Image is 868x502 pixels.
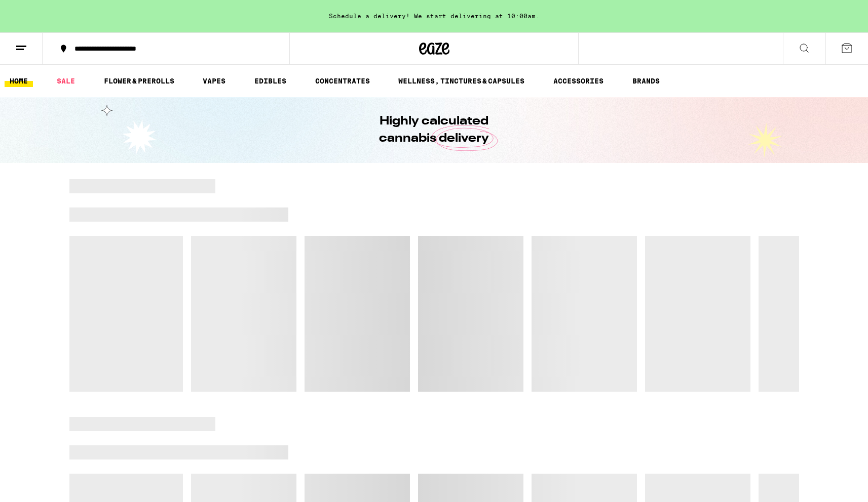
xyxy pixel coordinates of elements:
[52,75,80,87] a: SALE
[99,75,179,87] a: FLOWER & PREROLLS
[393,75,530,87] a: WELLNESS, TINCTURES & CAPSULES
[249,75,291,87] a: EDIBLES
[5,75,33,87] a: HOME
[627,75,665,87] button: BRANDS
[310,75,375,87] a: CONCENTRATES
[548,75,609,87] a: ACCESSORIES
[351,113,518,147] h1: Highly calculated cannabis delivery
[198,75,231,87] a: VAPES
